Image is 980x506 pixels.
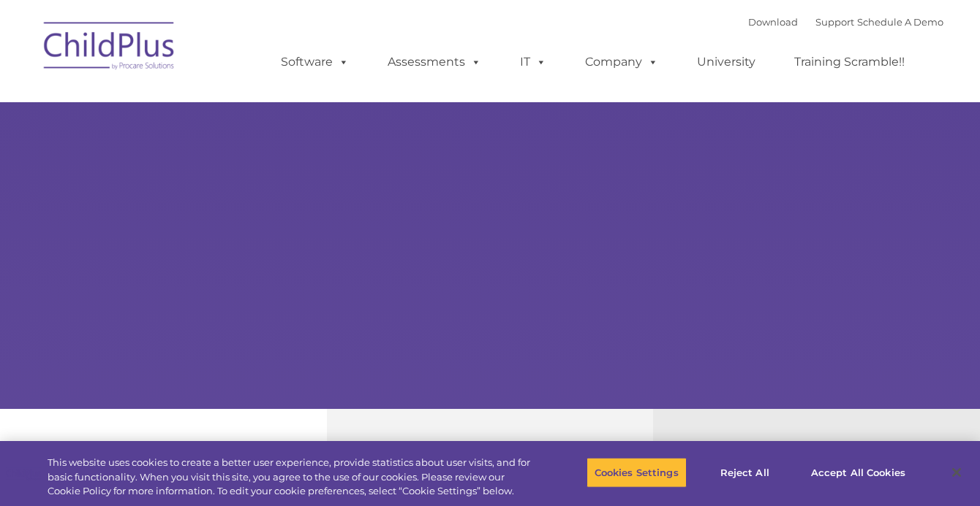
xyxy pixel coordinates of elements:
[699,457,791,488] button: Reject All
[857,16,943,28] a: Schedule A Demo
[570,47,673,77] a: Company
[373,47,496,77] a: Assessments
[682,47,770,77] a: University
[780,47,919,77] a: Training Scramble!!
[48,456,539,499] div: This website uses cookies to create a better user experience, provide statistics about user visit...
[748,16,798,28] a: Download
[203,156,265,167] span: Phone number
[203,96,248,107] span: Last name
[37,12,183,85] img: ChildPlus by Procare Solutions
[803,457,913,488] button: Accept All Cookies
[266,47,363,77] a: Software
[815,16,854,28] a: Support
[748,16,943,28] font: |
[587,457,687,488] button: Cookies Settings
[505,47,561,77] a: IT
[941,456,973,488] button: Close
